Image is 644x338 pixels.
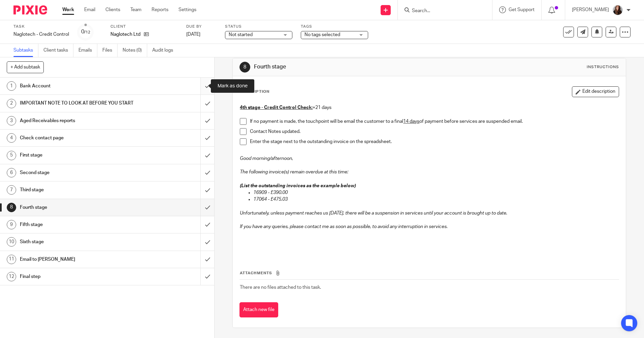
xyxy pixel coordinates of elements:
label: Client [110,24,178,29]
button: Attach new file [239,302,278,317]
p: Enter the stage next to the outstanding invoice on the spreadsheet. [250,138,618,145]
h1: First stage [20,150,136,160]
div: 10 [7,237,16,247]
a: Email [84,6,95,13]
label: Status [225,24,292,29]
a: Settings [179,6,196,13]
input: Search [411,8,472,14]
button: Edit description [572,86,619,97]
h1: Fourth stage [254,63,444,71]
a: Subtasks [13,44,38,57]
label: Due by [186,24,217,29]
h1: Final step [20,272,136,282]
h1: IMPORTANT NOTE TO LOOK AT BEFORE YOU START [20,98,136,108]
em: (List the outstanding invoices as the example below) [240,184,356,188]
div: 0 [81,28,90,36]
p: Contact Notes updated. [250,128,618,135]
div: 8 [7,203,16,212]
div: 8 [239,62,250,73]
span: No tags selected [304,32,340,37]
small: /12 [84,30,90,34]
label: Tags [301,24,368,29]
p: Description [239,89,269,94]
h1: Fifth stage [20,220,136,230]
div: Naglotech - Credit Control [13,31,69,38]
a: Reports [152,6,168,13]
h1: Aged Receivables reports [20,116,136,126]
span: Get Support [509,7,535,12]
span: [DATE] [186,32,200,37]
h1: Sixth stage [20,237,136,247]
span: There are no files attached to this task. [240,285,321,290]
u: 4th stage - Credit Control Check: [240,105,313,110]
div: 11 [7,255,16,264]
a: Clients [105,6,120,13]
a: Team [130,6,141,13]
a: Work [62,6,74,13]
p: If no payment is made, the touchpoint will be email the customer to a final of payment before ser... [250,118,618,125]
label: Task [13,24,69,29]
em: Unfortunately, unless payment reaches us [DATE], there will be a suspension in services until you... [240,211,507,216]
span: Not started [229,32,253,37]
em: 17064 - £475.03 [253,197,288,202]
u: 14 days [403,119,419,124]
div: 5 [7,151,16,160]
h1: Fourth stage [20,202,136,213]
div: 1 [7,81,16,91]
em: 16909 - £390.00 [253,190,288,195]
em: The following invoice(s) remain overdue at this time: [240,170,348,174]
h1: Third stage [20,185,136,195]
div: 6 [7,168,16,177]
div: 9 [7,220,16,229]
div: 4 [7,133,16,143]
div: 7 [7,185,16,195]
div: 12 [7,272,16,281]
div: 2 [7,99,16,108]
img: IMG_0011.jpg [612,5,623,16]
h1: Email to [PERSON_NAME] [20,254,136,264]
a: Notes (0) [123,44,147,57]
a: Files [102,44,118,57]
h1: Second stage [20,168,136,178]
h1: Check contact page [20,133,136,143]
div: Instructions [587,64,619,70]
h1: Bank Account [20,81,136,91]
em: Good morning/afternoon, [240,156,293,161]
a: Client tasks [43,44,73,57]
img: Pixie [13,5,47,15]
em: If you have any queries, please contact me as soon as possible, to avoid any interruption in serv... [240,224,448,229]
span: Attachments [240,271,272,275]
p: Naglotech Ltd [110,31,140,38]
p: +21 days [240,104,618,111]
button: + Add subtask [7,61,44,73]
div: 3 [7,116,16,125]
a: Emails [78,44,97,57]
a: Audit logs [152,44,178,57]
p: [PERSON_NAME] [572,6,609,13]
